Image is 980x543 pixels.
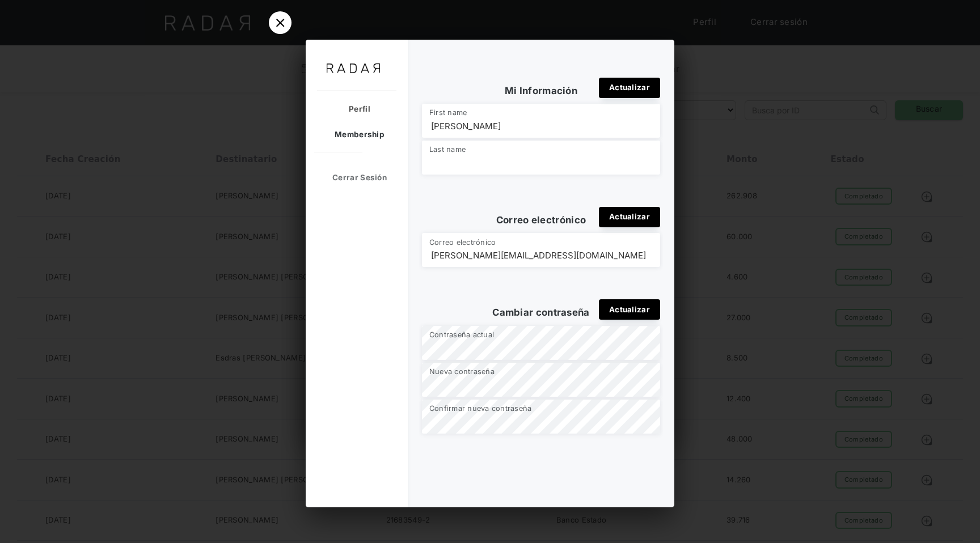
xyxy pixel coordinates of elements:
[306,122,402,147] div: Membership
[317,54,390,82] img: No logo set
[306,165,402,190] div: Cerrar Sesión
[422,84,660,98] div: Mi Información
[422,213,660,227] div: Correo electrónico
[422,306,660,320] div: Cambiar contraseña
[599,78,660,98] div: Actualizar
[599,299,660,320] div: Actualizar
[599,207,660,227] div: Actualizar
[422,104,660,138] input: First name
[422,141,660,175] input: Last name
[306,96,402,122] div: Perfil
